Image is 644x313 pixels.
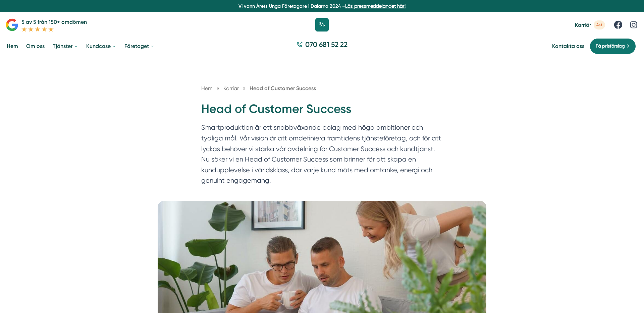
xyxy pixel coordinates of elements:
[552,43,584,49] a: Kontakta oss
[201,84,443,92] nav: Breadcrumb
[575,20,605,29] a: Karriär 4st
[575,22,591,28] span: Karriär
[123,38,156,55] a: Företaget
[594,20,605,29] span: 4st
[305,40,347,49] span: 070 681 52 22
[51,38,79,55] a: Tjänster
[294,40,350,53] a: 070 681 52 22
[223,85,240,91] a: Karriär
[25,38,46,55] a: Om oss
[201,101,443,123] h1: Head of Customer Success
[3,3,641,9] p: Vi vann Årets Unga Företagare i Dalarna 2024 –
[201,85,213,91] a: Hem
[85,38,118,55] a: Kundcase
[590,38,636,54] a: Få prisförslag
[345,3,406,9] a: Läs pressmeddelandet här!
[243,84,246,92] span: »
[21,18,87,26] p: 5 av 5 från 150+ omdömen
[596,43,625,50] span: Få prisförslag
[201,122,443,189] p: Smartproduktion är ett snabbväxande bolag med höga ambitioner och tydliga mål. Vår vision är att ...
[250,85,316,91] a: Head of Customer Success
[217,84,219,92] span: »
[223,85,239,91] span: Karriär
[5,38,19,55] a: Hem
